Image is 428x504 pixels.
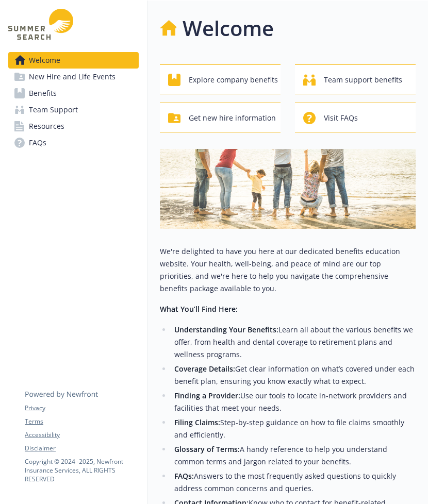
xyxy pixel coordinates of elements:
a: Welcome [8,52,139,69]
p: Copyright © 2024 - 2025 , Newfront Insurance Services, ALL RIGHTS RESERVED [25,457,138,483]
span: Team Support [29,102,78,118]
img: overview page banner [160,149,416,229]
h1: Welcome [183,13,274,44]
strong: FAQs: [174,471,194,481]
strong: Understanding Your Benefits: [174,325,278,334]
li: Step-by-step guidance on how to file claims smoothly and efficiently. [171,416,416,441]
strong: Finding a Provider: [174,391,240,400]
span: Benefits [29,85,57,102]
span: Visit FAQs [324,108,358,128]
li: Learn all about the various benefits we offer, from health and dental coverage to retirement plan... [171,324,416,361]
button: Team support benefits [295,64,416,94]
strong: Coverage Details: [174,364,235,374]
strong: Glossary of Terms: [174,444,240,454]
a: New Hire and Life Events [8,69,139,85]
a: Privacy [25,404,138,413]
strong: What You’ll Find Here: [160,304,238,314]
a: Terms [25,417,138,426]
a: Disclaimer [25,444,138,453]
a: Team Support [8,102,139,118]
button: Explore company benefits [160,64,281,94]
span: Get new hire information [189,108,276,128]
span: Welcome [29,52,60,69]
a: FAQs [8,135,139,151]
a: Accessibility [25,430,138,440]
span: FAQs [29,135,46,151]
li: Use our tools to locate in-network providers and facilities that meet your needs. [171,390,416,414]
a: Benefits [8,85,139,102]
a: Resources [8,118,139,135]
span: Team support benefits [324,70,402,90]
li: Answers to the most frequently asked questions to quickly address common concerns and queries. [171,470,416,495]
li: Get clear information on what’s covered under each benefit plan, ensuring you know exactly what t... [171,363,416,388]
button: Get new hire information [160,103,281,132]
li: A handy reference to help you understand common terms and jargon related to your benefits. [171,443,416,468]
strong: Filing Claims: [174,417,220,427]
span: Resources [29,118,64,135]
button: Visit FAQs [295,103,416,132]
p: We're delighted to have you here at our dedicated benefits education website. Your health, well-b... [160,245,416,295]
span: New Hire and Life Events [29,69,116,85]
span: Explore company benefits [189,70,278,90]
